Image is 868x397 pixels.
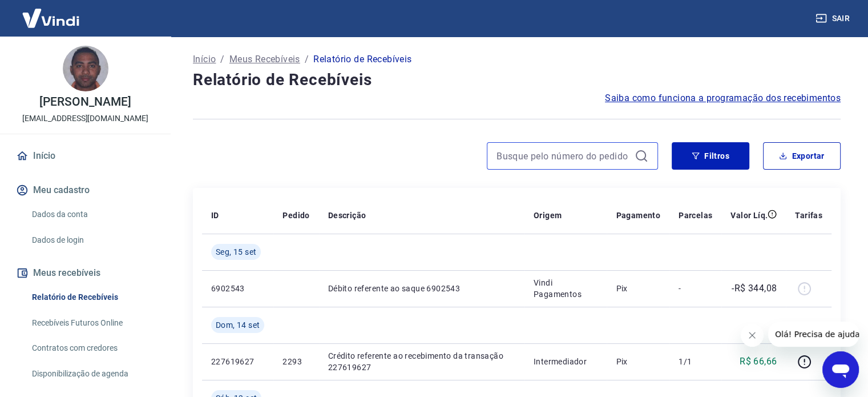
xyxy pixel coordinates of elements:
[741,324,764,347] iframe: Fechar mensagem
[193,69,841,91] h4: Relatório de Recebíveis
[14,260,157,286] button: Meus recebíveis
[813,8,854,29] button: Sair
[679,210,712,221] p: Parcelas
[534,356,597,367] p: Intermediador
[305,53,309,66] p: /
[328,210,366,221] p: Descrição
[616,210,660,221] p: Pagamento
[229,53,300,66] a: Meus Recebíveis
[616,283,660,294] p: Pix
[27,311,157,335] a: Recebíveis Futuros Online
[14,178,157,203] button: Meu cadastro
[605,91,841,105] a: Saiba como funciona a programação dos recebimentos
[39,96,131,108] p: [PERSON_NAME]
[211,210,219,221] p: ID
[768,322,859,347] iframe: Mensagem da empresa
[795,210,822,221] p: Tarifas
[730,210,768,221] p: Valor Líq.
[216,246,256,258] span: Seg, 15 set
[763,142,841,170] button: Exportar
[27,203,157,226] a: Dados da conta
[679,356,712,367] p: 1/1
[328,350,515,373] p: Crédito referente ao recebimento da transação 227619627
[534,277,597,300] p: Vindi Pagamentos
[63,46,108,91] img: b364baf0-585a-4717-963f-4c6cdffdd737.jpeg
[282,210,309,221] p: Pedido
[7,8,96,17] span: Olá! Precisa de ajuda?
[616,356,660,367] p: Pix
[27,362,157,386] a: Disponibilização de agenda
[27,286,157,309] a: Relatório de Recebíveis
[211,283,264,294] p: 6902543
[216,319,260,331] span: Dom, 14 set
[282,356,309,367] p: 2293
[211,356,264,367] p: 227619627
[534,210,562,221] p: Origem
[732,282,777,295] p: -R$ 344,08
[14,1,88,35] img: Vindi
[679,283,712,294] p: -
[496,147,630,165] input: Busque pelo número do pedido
[14,143,157,169] a: Início
[672,142,749,170] button: Filtros
[27,228,157,252] a: Dados de login
[220,53,224,66] p: /
[822,351,859,388] iframe: Botão para abrir a janela de mensagens
[313,53,411,66] p: Relatório de Recebíveis
[193,53,216,66] a: Início
[328,283,515,294] p: Débito referente ao saque 6902543
[22,113,148,125] p: [EMAIL_ADDRESS][DOMAIN_NAME]
[27,336,157,360] a: Contratos com credores
[740,355,777,368] p: R$ 66,66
